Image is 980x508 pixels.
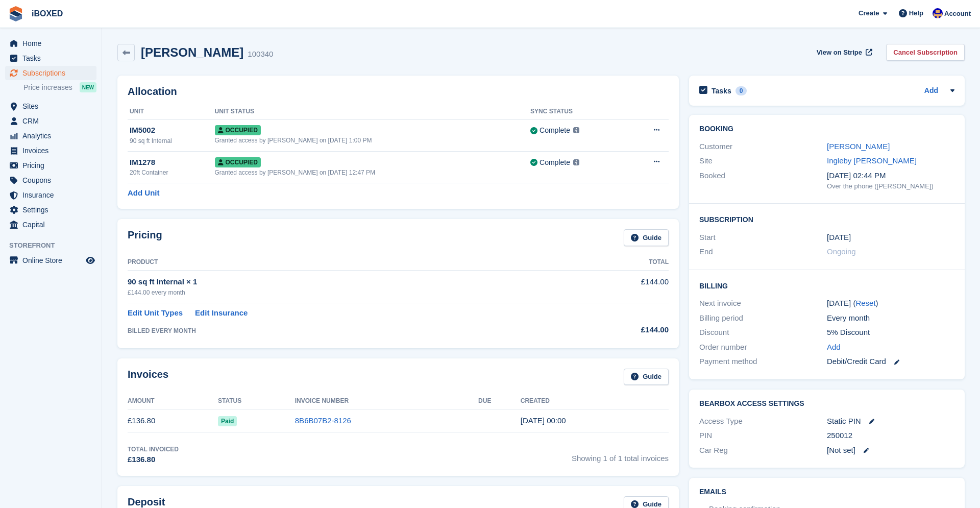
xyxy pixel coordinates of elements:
span: CRM [22,114,84,128]
div: PIN [699,430,827,442]
div: £144.00 every month [128,288,568,297]
div: Order number [699,342,827,353]
span: Price increases [23,83,72,92]
div: 5% Discount [827,327,954,338]
span: Invoices [22,143,84,158]
div: Site [699,155,827,167]
a: menu [5,158,96,173]
a: menu [5,188,96,202]
div: 90 sq ft Internal [130,136,215,146]
div: Discount [699,327,827,338]
a: menu [5,36,96,51]
span: Ongoing [827,247,856,256]
h2: Billing [699,280,954,291]
div: [Not set] [827,445,954,456]
a: menu [5,143,96,158]
a: menu [5,217,96,232]
div: 100340 [248,49,273,60]
a: 8B6B07B2-8126 [295,416,351,425]
th: Sync Status [530,104,627,120]
div: Access Type [699,416,827,427]
div: 90 sq ft Internal × 1 [128,276,568,288]
a: [PERSON_NAME] [827,142,890,151]
a: menu [5,66,96,80]
div: Booked [699,170,827,191]
a: Add [827,342,841,353]
a: Price increases NEW [23,82,96,93]
span: Settings [22,203,84,217]
a: Add Unit [128,187,159,199]
a: menu [5,253,96,268]
h2: Allocation [128,86,669,98]
div: Over the phone ([PERSON_NAME]) [827,181,954,191]
th: Unit [128,104,215,120]
h2: BearBox Access Settings [699,400,954,408]
div: [DATE] 02:44 PM [827,170,954,182]
div: Granted access by [PERSON_NAME] on [DATE] 1:00 PM [215,136,531,145]
a: Ingleby [PERSON_NAME] [827,156,917,165]
div: £144.00 [568,324,669,336]
span: Help [909,8,923,18]
div: Next invoice [699,298,827,309]
span: Tasks [22,51,84,65]
a: iBOXED [28,5,67,22]
a: Guide [624,229,669,246]
div: 250012 [827,430,954,442]
div: £136.80 [128,454,179,466]
span: Pricing [22,158,84,173]
h2: Booking [699,125,954,133]
th: Due [478,393,521,409]
span: Sites [22,99,84,113]
a: menu [5,99,96,113]
time: 2025-08-10 23:00:09 UTC [521,416,566,425]
th: Unit Status [215,104,531,120]
a: Guide [624,369,669,385]
span: Paid [218,416,237,426]
th: Product [128,254,568,271]
a: menu [5,114,96,128]
a: View on Stripe [813,44,874,61]
div: Every month [827,312,954,324]
span: Occupied [215,157,261,167]
td: £136.80 [128,409,218,432]
span: Account [944,9,971,19]
div: Billing period [699,312,827,324]
span: Subscriptions [22,66,84,80]
h2: Subscription [699,214,954,224]
th: Created [521,393,669,409]
span: Storefront [9,240,102,251]
a: menu [5,129,96,143]
h2: Tasks [712,86,731,95]
span: Analytics [22,129,84,143]
span: Capital [22,217,84,232]
span: Online Store [22,253,84,268]
th: Status [218,393,295,409]
span: Coupons [22,173,84,187]
span: Showing 1 of 1 total invoices [572,445,669,466]
div: BILLED EVERY MONTH [128,326,568,335]
th: Total [568,254,669,271]
span: Create [859,8,879,18]
div: Start [699,232,827,244]
div: NEW [80,82,96,92]
td: £144.00 [568,271,669,303]
div: 20ft Container [130,168,215,177]
img: stora-icon-8386f47178a22dfd0bd8f6a31ec36ba5ce8667c1dd55bd0f319d3a0aa187defe.svg [8,6,23,21]
div: Complete [540,157,570,168]
h2: Pricing [128,229,162,246]
div: Customer [699,141,827,153]
img: icon-info-grey-7440780725fd019a000dd9b08b2336e03edf1995a4989e88bcd33f0948082b44.svg [573,159,579,165]
div: Car Reg [699,445,827,456]
span: Insurance [22,188,84,202]
a: Edit Unit Types [128,307,183,319]
th: Amount [128,393,218,409]
th: Invoice Number [295,393,478,409]
a: menu [5,173,96,187]
div: Payment method [699,356,827,368]
div: IM5002 [130,125,215,136]
div: 0 [736,86,747,95]
span: Occupied [215,125,261,135]
a: Add [924,85,938,97]
div: Complete [540,125,570,136]
a: Reset [855,299,875,307]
